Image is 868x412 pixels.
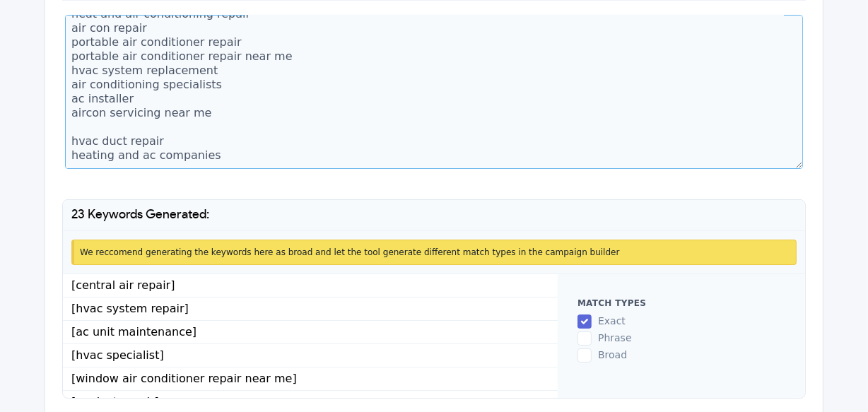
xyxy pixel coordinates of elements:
li: [window air conditioner repair near me] [63,367,558,391]
h1: 23 Keywords Generated: [63,200,805,230]
li: [hvac system repair] [63,298,558,321]
input: broad [577,348,592,363]
span: broad [598,349,627,360]
input: exact [577,314,592,329]
li: [ac unit maintenance] [63,321,558,344]
span: exact [598,315,626,326]
span: phrase [598,332,632,343]
input: phrase [577,331,592,346]
li: [hvac specialist] [63,344,558,367]
div: We reccomend generating the keywords here as broad and let the tool generate different match type... [71,240,797,265]
li: [central air repair] [63,274,558,298]
h2: Match types [577,297,785,310]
